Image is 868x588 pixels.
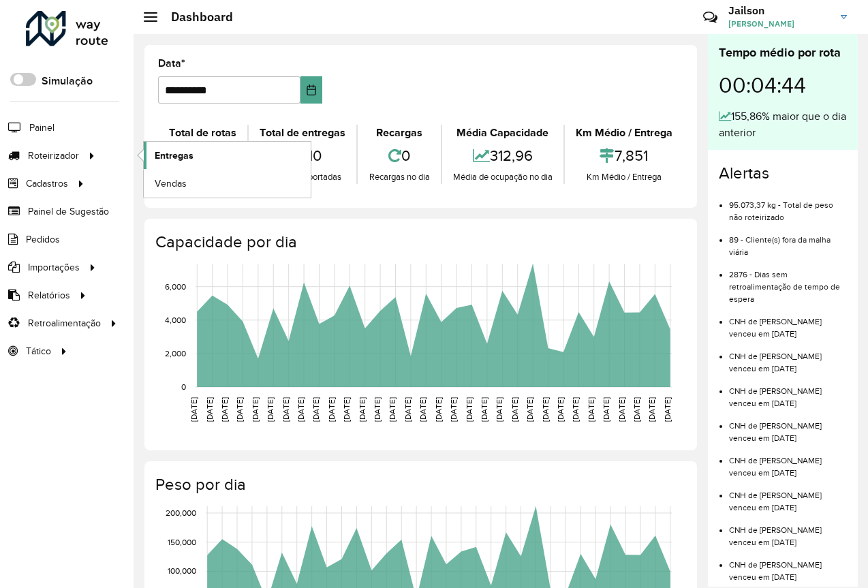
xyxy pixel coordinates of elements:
text: 2,000 [165,349,186,358]
span: Tático [26,344,51,358]
h4: Capacidade por dia [155,232,683,252]
h2: Dashboard [157,10,233,25]
a: Vendas [144,170,311,197]
text: [DATE] [434,397,443,422]
li: CNH de [PERSON_NAME] venceu em [DATE] [729,340,847,375]
label: Data [158,55,185,72]
text: 150,000 [168,538,196,546]
text: [DATE] [465,397,474,422]
span: Roteirizador [28,149,79,163]
text: [DATE] [403,397,412,422]
text: [DATE] [251,397,260,422]
text: 4,000 [165,315,186,324]
h3: Jailson [728,4,831,17]
span: Entregas [155,149,193,163]
text: [DATE] [281,397,290,422]
label: Simulação [42,73,93,89]
text: [DATE] [525,397,534,422]
text: [DATE] [510,397,519,422]
li: CNH de [PERSON_NAME] venceu em [DATE] [729,305,847,340]
span: Relatórios [28,288,70,303]
text: [DATE] [311,397,320,422]
text: 100,000 [168,567,196,576]
h4: Alertas [719,164,847,183]
text: [DATE] [449,397,458,422]
div: 312,96 [446,141,560,170]
li: 95.073,37 kg - Total de peso não roteirizado [729,189,847,223]
span: Pedidos [26,232,60,247]
span: [PERSON_NAME] [728,18,831,30]
text: [DATE] [632,397,641,422]
h4: Peso por dia [155,475,683,495]
text: [DATE] [189,397,198,422]
text: [DATE] [480,397,489,422]
text: [DATE] [418,397,427,422]
a: Entregas [144,142,311,169]
text: [DATE] [266,397,275,422]
text: [DATE] [296,397,305,422]
text: [DATE] [205,397,214,422]
text: [DATE] [587,397,595,422]
div: 00:04:44 [719,62,847,108]
div: Média Capacidade [446,125,560,141]
a: Contato Rápido [696,3,725,32]
text: [DATE] [373,397,382,422]
div: Total de entregas [252,125,353,141]
text: [DATE] [556,397,565,422]
text: [DATE] [220,397,229,422]
span: Retroalimentação [28,316,101,330]
li: CNH de [PERSON_NAME] venceu em [DATE] [729,514,847,548]
div: 0 [361,141,437,170]
text: [DATE] [495,397,503,422]
text: [DATE] [571,397,580,422]
div: Recargas no dia [361,170,437,184]
li: 89 - Cliente(s) fora da malha viária [729,223,847,258]
div: Média de ocupação no dia [446,170,560,184]
div: Tempo médio por rota [719,44,847,62]
span: Importações [28,260,80,275]
text: 0 [181,382,186,391]
text: [DATE] [388,397,397,422]
div: Total de rotas [161,125,244,141]
div: Km Médio / Entrega [568,125,680,141]
li: CNH de [PERSON_NAME] venceu em [DATE] [729,409,847,444]
span: Painel de Sugestão [28,204,109,219]
li: CNH de [PERSON_NAME] venceu em [DATE] [729,548,847,583]
button: Choose Date [300,76,322,104]
text: [DATE] [602,397,610,422]
div: Recargas [361,125,437,141]
text: [DATE] [617,397,626,422]
li: CNH de [PERSON_NAME] venceu em [DATE] [729,375,847,409]
text: [DATE] [235,397,244,422]
text: [DATE] [358,397,367,422]
text: [DATE] [647,397,656,422]
div: Km Médio / Entrega [568,170,680,184]
span: Vendas [155,176,187,191]
li: CNH de [PERSON_NAME] venceu em [DATE] [729,479,847,514]
span: Painel [29,121,55,135]
text: 6,000 [165,282,186,291]
text: [DATE] [663,397,672,422]
text: [DATE] [327,397,336,422]
li: 2876 - Dias sem retroalimentação de tempo de espera [729,258,847,305]
li: CNH de [PERSON_NAME] venceu em [DATE] [729,444,847,479]
text: [DATE] [541,397,550,422]
text: 200,000 [166,508,196,517]
div: 155,86% maior que o dia anterior [719,108,847,141]
span: Cadastros [26,176,68,191]
text: [DATE] [342,397,351,422]
div: 7,851 [568,141,680,170]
